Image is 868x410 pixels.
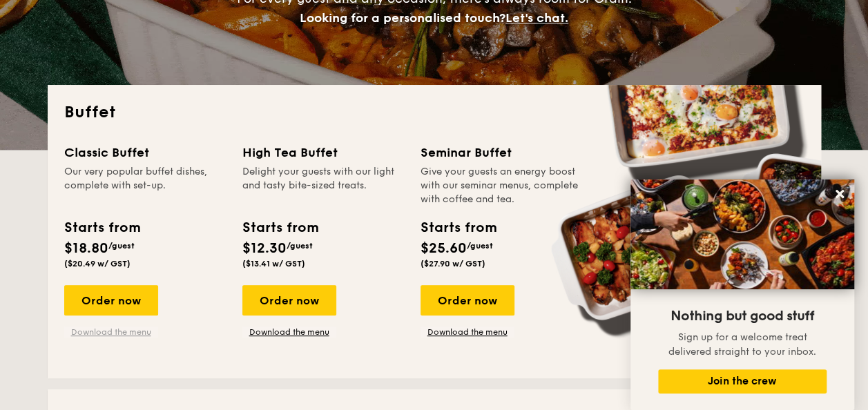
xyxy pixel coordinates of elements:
[505,10,568,26] span: Let's chat.
[829,183,851,205] button: Close
[64,143,226,162] div: Classic Buffet
[108,241,135,251] span: /guest
[242,143,404,162] div: High Tea Buffet
[421,143,582,162] div: Seminar Buffet
[630,179,854,289] img: DSC07876-Edit02-Large.jpeg
[64,285,158,315] div: Order now
[242,285,336,315] div: Order now
[421,285,514,315] div: Order now
[421,259,485,269] span: ($27.90 w/ GST)
[64,326,158,338] a: Download the menu
[287,241,313,251] span: /guest
[658,369,827,393] button: Join the crew
[64,259,131,269] span: ($20.49 w/ GST)
[242,165,404,206] div: Delight your guests with our light and tasty bite-sized treats.
[421,240,467,257] span: $25.60
[242,259,305,269] span: ($13.41 w/ GST)
[64,101,804,124] h2: Buffet
[300,10,505,26] span: Looking for a personalised touch?
[421,217,496,238] div: Starts from
[64,217,139,238] div: Starts from
[421,165,582,206] div: Give your guests an energy boost with our seminar menus, complete with coffee and tea.
[242,326,336,338] a: Download the menu
[668,331,816,358] span: Sign up for a welcome treat delivered straight to your inbox.
[242,240,287,257] span: $12.30
[467,241,493,251] span: /guest
[242,217,318,238] div: Starts from
[64,240,108,257] span: $18.80
[671,308,814,324] span: Nothing but good stuff
[421,326,514,338] a: Download the menu
[64,165,226,206] div: Our very popular buffet dishes, complete with set-up.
